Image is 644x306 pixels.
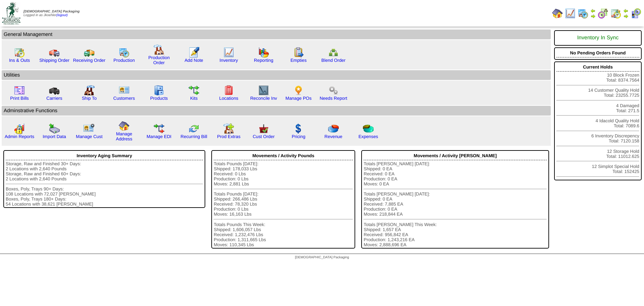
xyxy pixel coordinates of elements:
[610,8,621,19] img: calendarinout.gif
[73,58,105,63] a: Receiving Order
[84,85,95,96] img: factory2.gif
[321,58,345,63] a: Blend Order
[14,123,25,134] img: graph2.png
[49,85,60,96] img: truck3.gif
[328,47,339,58] img: network.png
[10,96,29,101] a: Print Bills
[189,123,199,134] img: reconcile.gif
[554,61,642,180] div: 10 Block Frozen Total: 8374.7564 14 Customer Quality Hold Total: 23255.7725 4 Damaged Total: 271....
[113,58,135,63] a: Production
[220,58,238,63] a: Inventory
[363,123,374,134] img: pie_chart2.png
[49,123,60,134] img: import.gif
[119,47,129,58] img: calendarprod.gif
[254,58,273,63] a: Reporting
[184,58,203,63] a: Add Note
[214,161,353,247] div: Totals Pounds [DATE]: Shipped: 178,033 Lbs Received: 0 Lbs Production: 0 Lbs Moves: 2,881 Lbs Tot...
[359,134,378,139] a: Expenses
[293,47,304,58] img: workorder.gif
[328,123,339,134] img: pie_chart.png
[285,96,312,101] a: Manage POs
[292,134,306,139] a: Pricing
[364,151,547,160] div: Movements / Activity [PERSON_NAME]
[2,30,551,39] td: General Management
[154,123,164,134] img: edi.gif
[556,63,639,72] div: Current Holds
[590,8,596,13] img: arrowleft.gif
[82,96,97,101] a: Ship To
[556,49,639,57] div: No Pending Orders Found
[219,96,238,101] a: Locations
[190,96,198,101] a: Kits
[147,134,171,139] a: Manage EDI
[14,85,25,96] img: invoice2.gif
[56,13,68,17] a: (logout)
[2,106,551,116] td: Adminstrative Functions
[84,47,95,58] img: truck2.gif
[9,58,30,63] a: Ins & Outs
[2,70,551,80] td: Utilities
[590,13,596,19] img: arrowright.gif
[552,8,563,19] img: home.gif
[631,8,641,19] img: calendarcustomer.gif
[23,10,79,17] span: Logged in as Jkoehler
[6,151,203,160] div: Inventory Aging Summary
[189,47,199,58] img: orders.gif
[223,85,234,96] img: locations.gif
[623,8,629,13] img: arrowleft.gif
[119,121,129,131] img: home.gif
[293,123,304,134] img: dollar.gif
[623,13,629,19] img: arrowright.gif
[223,123,234,134] img: prodextras.gif
[6,161,203,207] div: Storage, Raw and Finished 30+ Days: 2 Locations with 2,640 Pounds Storage, Raw and Finished 60+ D...
[565,8,576,19] img: line_graph.gif
[258,123,269,134] img: cust_order.png
[116,131,132,141] a: Manage Address
[148,55,170,65] a: Production Order
[150,96,168,101] a: Products
[578,8,588,19] img: calendarprod.gif
[154,44,164,55] img: factory.gif
[46,96,62,101] a: Carriers
[364,161,547,247] div: Totals [PERSON_NAME] [DATE]: Shipped: 0 EA Received: 0 EA Production: 0 EA Moves: 0 EA Totals [PE...
[250,96,277,101] a: Reconcile Inv
[83,123,96,134] img: managecust.png
[23,10,79,13] span: [DEMOGRAPHIC_DATA] Packaging
[295,256,349,259] span: [DEMOGRAPHIC_DATA] Packaging
[253,134,274,139] a: Cust Order
[328,85,339,96] img: workflow.png
[154,85,164,96] img: cabinet.gif
[14,47,25,58] img: calendarinout.gif
[43,134,66,139] a: Import Data
[258,47,269,58] img: graph.gif
[223,47,234,58] img: line_graph.gif
[217,134,240,139] a: Prod Extras
[76,134,102,139] a: Manage Cust
[598,8,608,19] img: calendarblend.gif
[49,47,60,58] img: truck.gif
[293,85,304,96] img: po.png
[258,85,269,96] img: line_graph2.gif
[556,32,639,44] div: Inventory In Sync
[290,58,307,63] a: Empties
[2,2,20,25] img: zoroco-logo-small.webp
[320,96,347,101] a: Needs Report
[189,85,199,96] img: workflow.gif
[113,96,135,101] a: Customers
[5,134,34,139] a: Admin Reports
[324,134,342,139] a: Revenue
[39,58,69,63] a: Shipping Order
[214,151,353,160] div: Movements / Activity Pounds
[119,85,129,96] img: customers.gif
[180,134,207,139] a: Recurring Bill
